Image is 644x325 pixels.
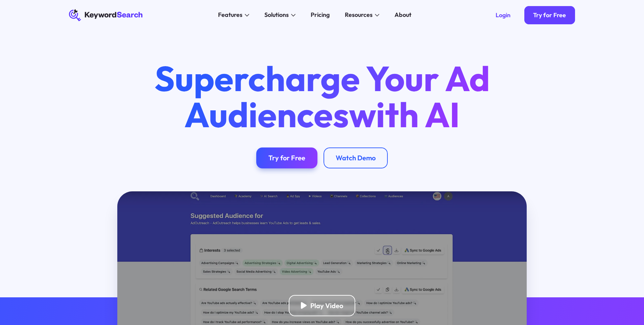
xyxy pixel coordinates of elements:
div: Solutions [264,10,289,20]
div: Features [218,10,242,20]
a: Pricing [306,9,334,21]
a: Try for Free [524,6,575,24]
div: Resources [345,10,373,20]
div: Watch Demo [336,154,376,162]
a: About [390,9,416,21]
div: Pricing [311,10,330,20]
a: Login [486,6,520,24]
div: Login [496,11,510,19]
div: Try for Free [268,154,305,162]
h1: Supercharge Your Ad Audiences [140,60,504,132]
div: Try for Free [533,11,566,19]
div: About [395,10,411,20]
div: Play Video [310,301,343,310]
span: with AI [349,92,460,136]
a: Try for Free [256,147,317,169]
